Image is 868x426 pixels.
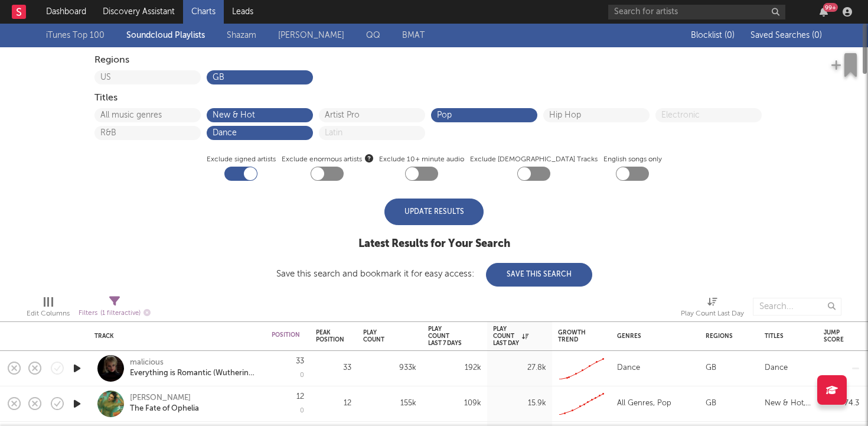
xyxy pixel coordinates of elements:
span: ( 0 ) [812,31,822,40]
a: QQ [366,28,380,43]
div: 155k [363,396,416,411]
div: Titles [94,91,774,105]
button: Saved Searches (0) [747,31,822,40]
div: [PERSON_NAME] [130,393,199,404]
div: 12 [296,393,304,401]
div: Edit Columns [27,292,70,326]
div: 109k [428,396,481,411]
div: Save this search and bookmark it for easy access: [276,269,592,278]
button: Dance [213,129,307,137]
button: Exclude enormous artists [365,152,373,164]
a: iTunes Top 100 [46,28,105,43]
div: Dance [617,361,640,375]
div: Everything is Romantic (Wuthering Heights Version) [130,368,257,379]
div: 27.8k [493,361,546,375]
button: Latin [325,129,419,137]
div: Genres [617,333,688,340]
div: GB [706,361,716,375]
div: Filters [79,306,151,321]
a: [PERSON_NAME]The Fate of Ophelia [130,393,199,414]
button: New & Hot [213,111,307,119]
div: 33 [296,357,304,365]
div: 15.9k [493,396,546,411]
button: Electronic [661,111,756,119]
button: Save This Search [486,263,592,287]
div: 192k [428,361,481,375]
div: New & Hot, Pop [765,396,812,411]
label: English songs only [603,152,662,167]
div: Play Count Last Day [681,292,744,326]
span: Saved Searches [750,31,822,40]
span: Exclude enormous artists [282,152,373,167]
div: Track [94,333,254,340]
button: All music genres [100,111,195,119]
div: Play Count Last 7 Days [428,326,464,347]
div: Filters(1 filter active) [79,292,151,326]
a: BMAT [402,28,425,43]
button: Artist Pro [325,111,419,119]
span: ( 1 filter active) [100,310,141,317]
div: Play Count [363,329,399,343]
div: Play Count Last Day [681,307,744,321]
div: malicious [130,357,164,368]
div: Peak Position [316,329,344,343]
div: Latest Results for Your Search [276,237,592,251]
div: 12 [316,396,351,411]
span: Blocklist [691,31,735,40]
div: Dance [765,361,788,375]
div: 99 + [823,3,838,12]
label: Exclude [DEMOGRAPHIC_DATA] Tracks [470,152,598,167]
a: [PERSON_NAME] [278,28,344,43]
div: Regions [706,333,747,340]
div: Growth Trend [558,329,588,343]
button: Pop [437,111,531,119]
button: R&B [100,129,195,137]
div: The Fate of Ophelia [130,404,199,414]
div: Titles [765,333,806,340]
label: Exclude 10+ minute audio [379,152,464,167]
label: Exclude signed artists [207,152,276,167]
div: 933k [363,361,416,375]
div: GB [706,396,716,411]
div: All Genres, Pop [617,396,671,411]
div: 0 [300,372,304,379]
div: 33 [316,361,351,375]
div: Jump Score [824,329,844,343]
button: 99+ [820,7,828,17]
button: GB [213,73,307,82]
div: Edit Columns [27,307,70,321]
a: Shazam [227,28,256,43]
input: Search... [753,298,841,316]
div: Update Results [384,199,484,225]
div: Regions [94,53,774,67]
button: Hip Hop [549,111,644,119]
button: US [100,73,195,82]
div: Position [272,331,300,339]
div: Play Count Last Day [493,326,528,347]
div: 0 [300,408,304,414]
span: ( 0 ) [725,31,735,40]
input: Search for artists [608,5,785,19]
